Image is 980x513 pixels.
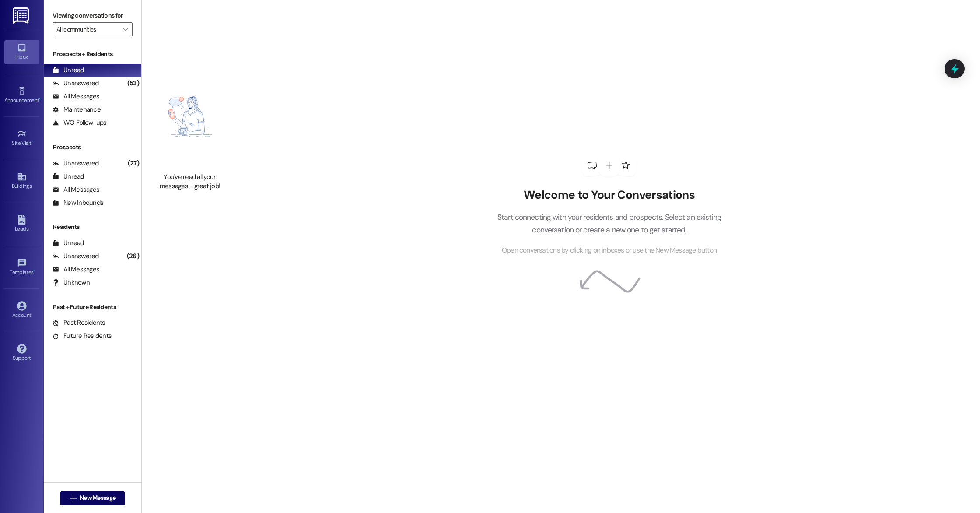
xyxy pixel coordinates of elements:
[31,139,33,145] span: •
[151,65,228,168] img: empty-state
[34,268,35,274] span: •
[52,198,103,207] div: New Inbounds
[52,185,99,194] div: All Messages
[52,265,99,274] div: All Messages
[60,491,125,505] button: New Message
[44,222,141,232] div: Residents
[125,77,141,90] div: (53)
[52,92,99,101] div: All Messages
[52,239,84,248] div: Unread
[44,49,141,59] div: Prospects + Residents
[52,318,105,327] div: Past Residents
[4,299,39,322] a: Account
[39,96,40,102] span: •
[52,105,101,114] div: Maintenance
[484,211,734,236] p: Start connecting with your residents and prospects. Select an existing conversation or create a n...
[52,9,133,22] label: Viewing conversations for
[52,252,99,261] div: Unanswered
[484,188,734,202] h2: Welcome to Your Conversations
[52,159,99,168] div: Unanswered
[4,212,39,236] a: Leads
[44,143,141,152] div: Prospects
[125,249,141,263] div: (26)
[52,79,99,88] div: Unanswered
[126,157,141,170] div: (27)
[502,245,717,256] span: Open conversations by clicking on inboxes or use the New Message button
[44,302,141,312] div: Past + Future Residents
[123,26,128,33] i: 
[56,22,119,36] input: All communities
[52,278,90,287] div: Unknown
[4,341,39,365] a: Support
[52,172,84,181] div: Unread
[80,493,115,502] span: New Message
[70,495,76,502] i: 
[52,66,84,75] div: Unread
[4,169,39,193] a: Buildings
[52,331,112,341] div: Future Residents
[13,7,31,24] img: ResiDesk Logo
[4,256,39,279] a: Templates •
[4,126,39,150] a: Site Visit •
[52,118,106,127] div: WO Follow-ups
[4,40,39,64] a: Inbox
[151,172,228,191] div: You've read all your messages - great job!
